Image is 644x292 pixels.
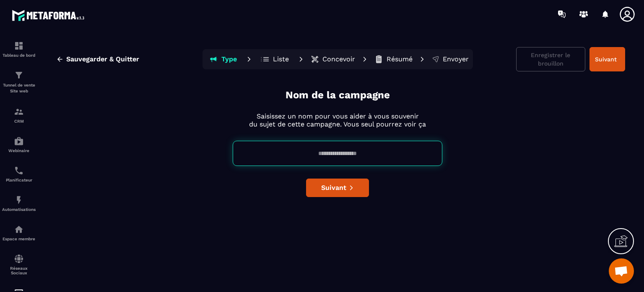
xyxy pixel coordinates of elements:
p: Saisissez un nom pour vous aider à vous souvenir du sujet de cette campagne. Vous seul pourrez vo... [249,112,426,128]
img: formation [14,107,24,117]
span: Suivant [321,184,346,192]
button: Liste [256,51,294,68]
p: Planificateur [2,178,36,182]
a: automationsautomationsWebinaire [2,130,36,159]
img: automations [14,195,24,205]
button: Sauvegarder & Quitter [50,52,145,67]
a: formationformationTunnel de vente Site web [2,64,36,100]
img: formation [14,70,24,80]
p: Réseaux Sociaux [2,266,36,275]
p: Webinaire [2,148,36,153]
img: automations [14,224,24,234]
div: Ouvrir le chat [609,258,634,284]
p: Automatisations [2,207,36,212]
a: schedulerschedulerPlanificateur [2,159,36,189]
button: Résumé [372,51,415,68]
p: Concevoir [322,55,355,63]
button: Type [204,51,242,68]
a: automationsautomationsAutomatisations [2,189,36,218]
p: Envoyer [443,55,469,63]
img: formation [14,41,24,51]
p: Résumé [387,55,413,63]
img: scheduler [14,166,24,176]
a: social-networksocial-networkRéseaux Sociaux [2,247,36,281]
a: formationformationTableau de bord [2,34,36,64]
p: Type [221,55,237,63]
p: CRM [2,119,36,124]
p: Liste [273,55,289,63]
p: Tunnel de vente Site web [2,82,36,94]
img: logo [12,8,87,23]
a: automationsautomationsEspace membre [2,218,36,247]
p: Tableau de bord [2,53,36,58]
img: social-network [14,254,24,264]
button: Concevoir [308,51,358,68]
button: Envoyer [429,51,471,68]
button: Suivant [589,47,625,71]
button: Suivant [306,179,369,197]
span: Sauvegarder & Quitter [66,55,139,63]
p: Espace membre [2,237,36,241]
p: Nom de la campagne [286,88,390,102]
img: automations [14,136,24,146]
a: formationformationCRM [2,100,36,130]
